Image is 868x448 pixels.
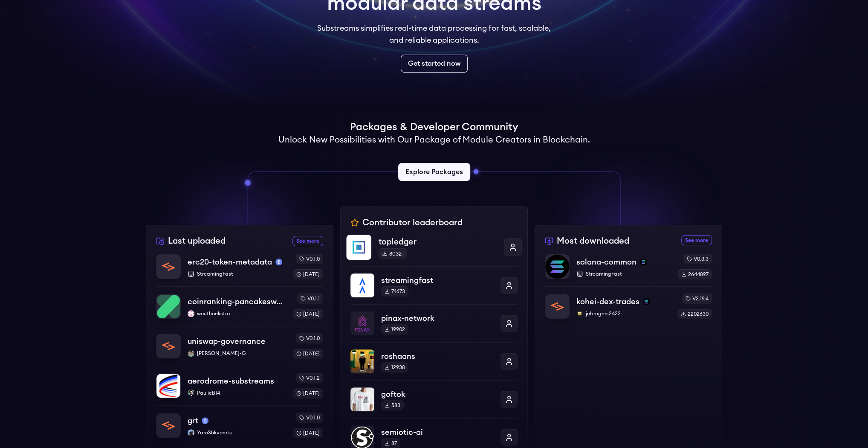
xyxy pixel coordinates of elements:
p: wouthoekstra [188,310,286,317]
div: v0.1.0 [296,254,323,264]
div: 74673 [381,286,408,297]
div: 2202630 [677,309,712,319]
p: erc20-token-metadata [188,256,272,268]
p: semiotic-ai [381,426,494,438]
img: coinranking-pancakeswap-v3-forks [156,294,180,318]
div: [DATE] [293,428,323,438]
div: v0.3.3 [683,254,712,264]
p: jobrogers2422 [576,310,671,317]
p: kohei-dex-trades [576,296,639,308]
img: solana [640,259,647,265]
img: streamingfast [350,273,374,297]
img: aerodrome-substreams [156,374,180,398]
a: erc20-token-metadataerc20-token-metadatamainnetStreamingFastv0.1.0[DATE] [156,254,323,286]
a: aerodrome-substreamsaerodrome-substreamsPaulieB14PaulieB14v0.1.2[DATE] [156,366,323,405]
a: streamingfaststreamingfast74673 [350,266,518,304]
a: grtgrtmainnetYaroShkvoretsYaroShkvoretsv0.1.0[DATE] [156,405,323,438]
a: pinax-networkpinax-network19902 [350,304,518,342]
h2: Unlock New Possibilities with Our Package of Module Creators in Blockchain. [278,134,590,146]
img: PaulieB14 [188,390,194,396]
a: See more most downloaded packages [681,235,712,245]
img: jobrogers2422 [576,310,583,317]
div: v2.19.4 [682,294,712,304]
p: StreamingFast [576,271,671,277]
div: 80321 [379,248,407,259]
h1: Packages & Developer Community [350,120,518,134]
img: goftok [350,387,374,411]
p: PaulieB14 [188,390,286,396]
p: pinax-network [381,312,494,324]
p: Substreams simplifies real-time data processing for fast, scalable, and reliable applications. [311,22,557,46]
a: See more recently uploaded packages [292,236,323,246]
p: streamingfast [381,274,494,286]
div: 19902 [381,324,408,335]
img: kohei-dex-trades [545,294,569,318]
img: erc20-token-metadata [156,255,180,279]
p: roshaans [381,350,494,362]
p: coinranking-pancakeswap-v3-forks [188,296,286,308]
img: Aaditya-G [188,350,194,357]
img: wouthoekstra [188,310,194,317]
a: Get started now [401,55,468,73]
a: uniswap-governanceuniswap-governanceAaditya-G[PERSON_NAME]-Gv0.1.0[DATE] [156,326,323,366]
p: aerodrome-substreams [188,375,274,387]
p: uniswap-governance [188,335,266,347]
p: YaroShkvorets [188,429,286,436]
img: YaroShkvorets [188,429,194,436]
p: StreamingFast [188,271,286,277]
img: topledger [346,235,371,260]
a: Explore Packages [398,163,470,181]
p: grt [188,415,198,427]
div: 2644897 [678,269,712,279]
div: [DATE] [293,309,323,319]
a: goftokgoftok583 [350,380,518,418]
img: uniswap-governance [156,334,180,358]
div: [DATE] [293,349,323,359]
div: v0.1.0 [296,333,323,343]
p: [PERSON_NAME]-G [188,350,286,357]
a: coinranking-pancakeswap-v3-forkscoinranking-pancakeswap-v3-forkswouthoekstrawouthoekstrav0.1.1[DATE] [156,286,323,326]
div: 12938 [381,362,408,372]
a: kohei-dex-tradeskohei-dex-tradessolanajobrogers2422jobrogers2422v2.19.42202630 [545,286,712,319]
img: grt [156,413,180,437]
a: topledgertopledger80321 [346,235,522,267]
a: roshaansroshaans12938 [350,342,518,380]
img: mainnet [202,417,208,424]
img: mainnet [275,259,282,265]
img: roshaans [350,349,374,373]
img: solana-common [545,255,569,279]
div: [DATE] [293,388,323,399]
div: v0.1.2 [296,373,323,383]
p: topledger [379,236,497,248]
div: 583 [381,400,404,410]
p: goftok [381,388,494,400]
a: solana-commonsolana-commonsolanaStreamingFastv0.3.32644897 [545,254,712,286]
p: solana-common [576,256,637,268]
img: solana [643,298,650,305]
div: v0.1.0 [296,413,323,423]
img: pinax-network [350,311,374,335]
div: v0.1.1 [297,294,323,304]
div: [DATE] [293,269,323,279]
